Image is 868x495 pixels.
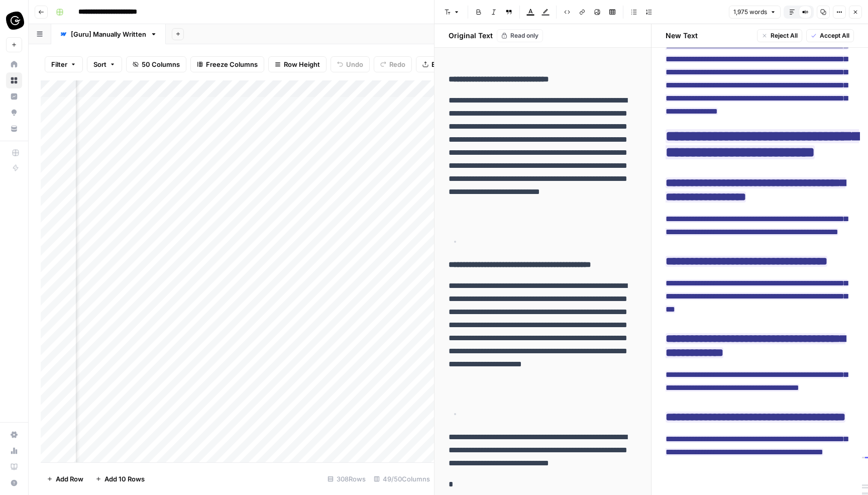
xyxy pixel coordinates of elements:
[87,56,122,72] button: Sort
[284,59,320,69] span: Row Height
[206,59,258,69] span: Freeze Columns
[389,59,405,69] span: Redo
[331,56,370,72] button: Undo
[190,56,264,72] button: Freeze Columns
[268,56,327,72] button: Row Height
[771,31,798,40] span: Reject All
[56,474,83,484] span: Add Row
[51,24,166,44] a: [Guru] Manually Written
[666,31,698,41] h2: New Text
[89,471,151,487] button: Add 10 Rows
[346,59,363,69] span: Undo
[820,31,849,40] span: Accept All
[6,427,22,443] a: Settings
[104,474,145,484] span: Add 10 Rows
[6,56,22,72] a: Home
[51,59,67,69] span: Filter
[806,29,854,42] button: Accept All
[6,12,24,30] img: Guru Logo
[416,56,474,72] button: Export CSV
[6,459,22,475] a: Learning Hub
[370,471,434,487] div: 49/50 Columns
[757,29,802,42] button: Reject All
[41,471,89,487] button: Add Row
[6,475,22,491] button: Help + Support
[6,8,22,33] button: Workspace: Guru
[6,443,22,459] a: Usage
[729,6,781,19] button: 1,975 words
[126,56,186,72] button: 50 Columns
[71,29,146,39] div: [Guru] Manually Written
[6,88,22,105] a: Insights
[443,31,493,41] h2: Original Text
[323,471,370,487] div: 308 Rows
[45,56,83,72] button: Filter
[6,105,22,121] a: Opportunities
[510,31,538,40] span: Read only
[374,56,412,72] button: Redo
[93,59,106,69] span: Sort
[733,8,767,17] span: 1,975 words
[6,121,22,137] a: Your Data
[6,72,22,88] a: Browse
[142,59,180,69] span: 50 Columns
